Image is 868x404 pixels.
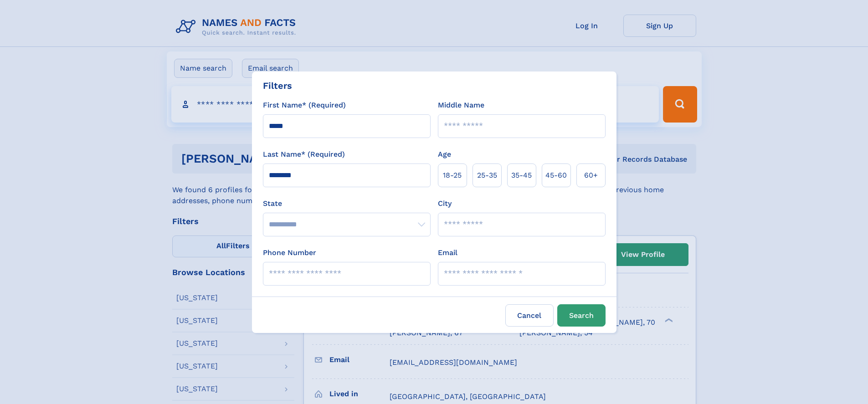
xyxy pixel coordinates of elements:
label: Middle Name [438,100,484,111]
label: Email [438,247,457,258]
span: 35‑45 [511,170,532,181]
label: Last Name* (Required) [263,149,345,160]
span: 18‑25 [443,170,462,181]
label: Cancel [505,304,554,327]
label: First Name* (Required) [263,100,346,111]
label: City [438,198,452,209]
span: 60+ [584,170,598,181]
div: Filters [263,79,292,92]
label: State [263,198,431,209]
span: 25‑35 [477,170,497,181]
button: Search [557,304,606,327]
label: Phone Number [263,247,316,258]
span: 45‑60 [545,170,567,181]
label: Age [438,149,451,160]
